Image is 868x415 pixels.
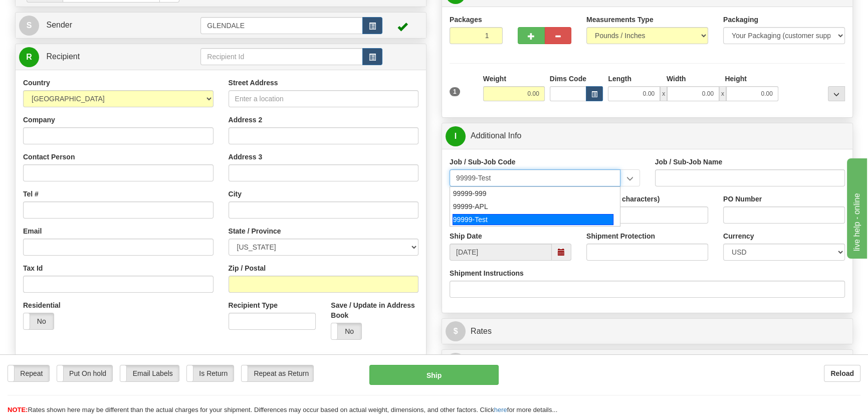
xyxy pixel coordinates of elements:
[586,194,660,204] label: Activity (8 characters)
[229,90,419,107] input: Enter a location
[23,189,39,199] label: Tel #
[550,74,586,84] label: Dims Code
[453,188,613,198] div: 99999-999
[586,15,654,25] label: Measurements Type
[23,300,61,310] label: Residential
[719,86,726,101] span: x
[8,365,49,381] label: Repeat
[200,17,362,34] input: Sender Id
[446,321,466,341] span: $
[46,21,72,29] span: Sender
[24,313,54,329] label: No
[450,15,482,25] label: Packages
[23,226,42,236] label: Email
[655,157,723,167] label: Job / Sub-Job Name
[446,353,466,373] span: O
[660,86,667,101] span: x
[229,189,242,199] label: City
[450,169,620,186] input: Please select
[828,86,845,101] div: ...
[446,352,849,373] a: OShipment Options
[229,226,281,236] label: State / Province
[200,48,362,65] input: Recipient Id
[23,152,75,162] label: Contact Person
[331,300,418,320] label: Save / Update in Address Book
[450,87,460,96] span: 1
[23,263,43,273] label: Tax Id
[8,406,28,413] span: NOTE:
[446,126,849,146] a: IAdditional Info
[586,231,655,241] label: Shipment Protection
[483,74,506,84] label: Weight
[667,74,686,84] label: Width
[450,157,515,167] label: Job / Sub-Job Code
[229,115,263,125] label: Address 2
[446,321,849,342] a: $Rates
[453,201,613,212] div: 99999-APL
[450,268,524,278] label: Shipment Instructions
[725,74,747,84] label: Height
[57,365,113,381] label: Put On hold
[23,78,50,88] label: Country
[723,231,754,241] label: Currency
[723,194,762,204] label: PO Number
[830,369,854,377] b: Reload
[46,52,80,61] span: Recipient
[845,156,867,259] iframe: chat widget
[453,214,613,225] div: 99999-Test
[824,365,860,382] button: Reload
[229,78,278,88] label: Street Address
[19,16,39,36] span: S
[494,406,507,413] a: here
[450,231,482,241] label: Ship Date
[8,6,93,18] div: live help - online
[19,47,180,67] a: R Recipient
[23,115,55,125] label: Company
[608,74,631,84] label: Length
[187,365,234,381] label: Is Return
[723,15,758,25] label: Packaging
[229,263,266,273] label: Zip / Postal
[331,323,361,339] label: No
[19,47,39,67] span: R
[120,365,179,381] label: Email Labels
[242,365,313,381] label: Repeat as Return
[446,126,466,146] span: I
[19,15,200,36] a: S Sender
[229,152,263,162] label: Address 3
[229,300,278,310] label: Recipient Type
[369,365,499,385] button: Ship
